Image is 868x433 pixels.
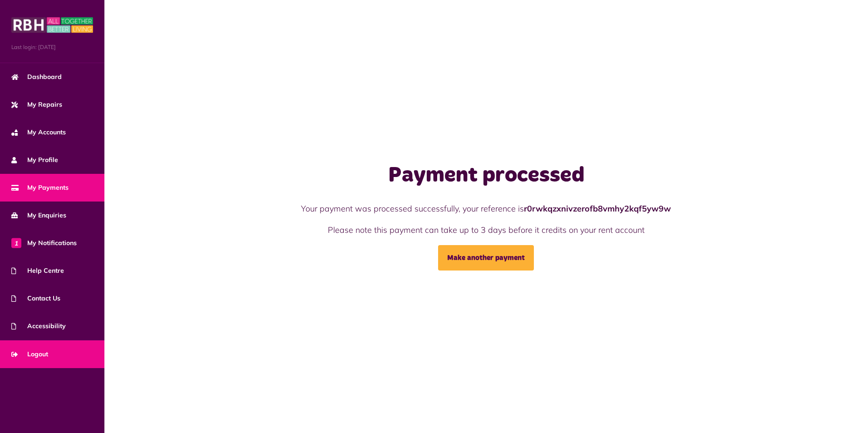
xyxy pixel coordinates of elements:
img: MyRBH [11,16,93,34]
strong: r0rwkqzxnivzerofb8vmhy2kqf5yw9w [524,203,671,214]
span: Contact Us [11,294,60,303]
span: Accessibility [11,321,66,331]
span: Logout [11,349,48,359]
span: My Enquiries [11,211,66,220]
span: My Repairs [11,100,62,109]
a: Make another payment [438,245,534,271]
span: Help Centre [11,266,64,276]
p: Your payment was processed successfully, your reference is [232,202,741,215]
span: My Payments [11,183,69,192]
h1: Payment processed [232,162,741,189]
span: 1 [11,238,21,248]
span: My Accounts [11,128,66,137]
span: Dashboard [11,72,62,82]
span: My Profile [11,155,58,165]
span: Last login: [DATE] [11,43,93,51]
span: My Notifications [11,238,77,248]
p: Please note this payment can take up to 3 days before it credits on your rent account [232,224,741,236]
